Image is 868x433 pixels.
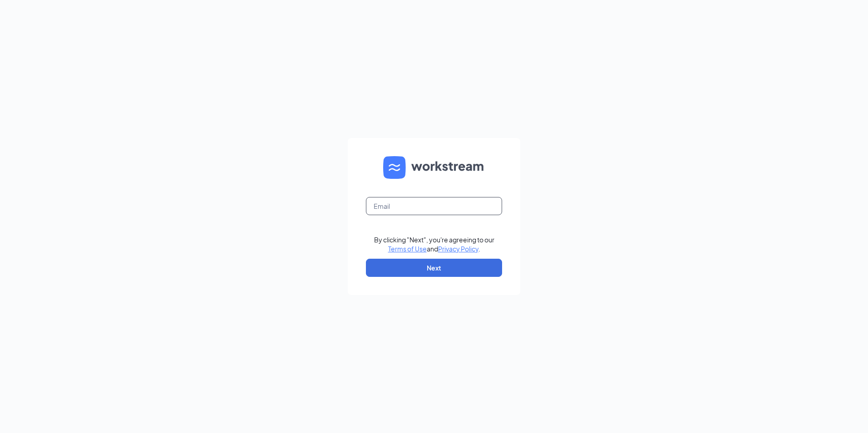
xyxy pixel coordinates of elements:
button: Next [366,259,502,277]
a: Privacy Policy [438,245,478,253]
input: Email [366,197,502,215]
img: WS logo and Workstream text [383,156,485,179]
a: Terms of Use [388,245,427,253]
div: By clicking "Next", you're agreeing to our and . [374,235,494,253]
